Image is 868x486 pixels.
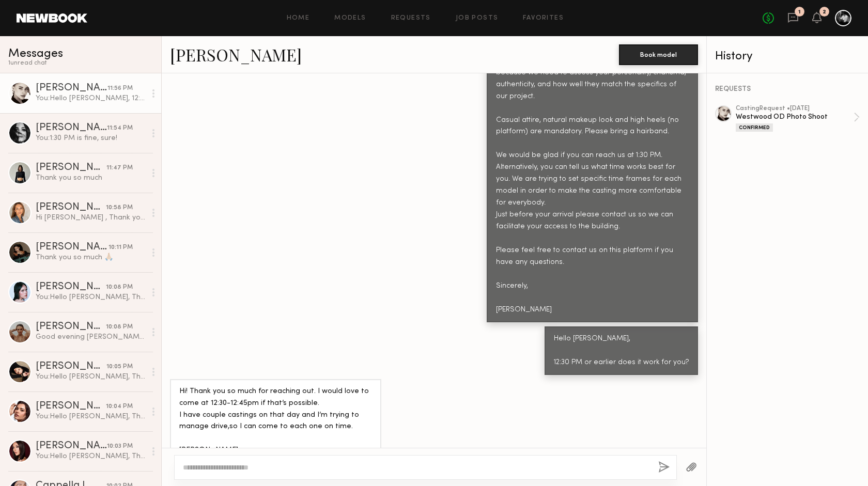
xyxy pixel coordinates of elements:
div: 11:56 PM [107,84,133,93]
div: 2 [823,9,826,15]
button: Book model [619,44,698,65]
a: Favorites [523,15,564,22]
div: 10:08 PM [106,322,133,332]
div: You: Hello [PERSON_NAME], 12:30 PM or earlier does it work for you? [36,93,146,103]
div: [PERSON_NAME] [36,441,107,451]
div: [PERSON_NAME] [36,83,107,93]
div: You: 1:30 PM is fine, sure! [36,133,146,143]
a: Book model [619,50,698,58]
a: castingRequest •[DATE]Westwood OD Photo ShootConfirmed [736,105,860,132]
div: 10:05 PM [106,362,133,372]
div: Thank you so much 🙏🏼 [36,253,146,262]
span: Messages [8,48,63,60]
div: Confirmed [736,123,773,132]
a: 1 [787,12,799,25]
div: [PERSON_NAME] [36,362,106,372]
div: 11:47 PM [106,163,133,173]
div: Hi [PERSON_NAME] , Thank you so much for the updates. Have a great week. [36,213,146,223]
div: REQUESTS [715,86,860,93]
div: 10:03 PM [107,442,133,451]
div: Thank you so much [36,173,146,183]
a: [PERSON_NAME] [170,43,302,66]
div: 10:58 PM [106,203,133,213]
div: 1 [798,9,801,15]
div: casting Request • [DATE] [736,105,854,112]
a: Job Posts [456,15,499,22]
div: [PERSON_NAME] [36,202,106,213]
div: You: Hello [PERSON_NAME], Thank you for your attendance to the casting call. We have appreciated ... [36,372,146,382]
div: [PERSON_NAME] [36,163,106,173]
div: [PERSON_NAME] [36,282,106,292]
div: 10:08 PM [106,283,133,292]
div: [PERSON_NAME] [36,322,106,332]
div: You: Hello [PERSON_NAME], Thank you for your attendance to the casting call. We have appreciated ... [36,412,146,421]
div: Hello [PERSON_NAME], 12:30 PM or earlier does it work for you? [554,333,689,369]
div: History [715,51,860,62]
div: Good evening [PERSON_NAME], Thank you, I appreciate your update! [36,332,146,342]
div: Hi! Thank you so much for reaching out. I would love to come at 12:30-12:45pm if that’s possible.... [179,386,372,457]
a: Home [287,15,310,22]
div: 11:54 PM [107,123,133,133]
div: [PERSON_NAME] [36,401,106,412]
div: You: Hello [PERSON_NAME], Thank you for your attendance to the casting call. We have appreciated ... [36,292,146,302]
div: 10:04 PM [106,402,133,412]
div: Westwood OD Photo Shoot [736,112,854,122]
a: Requests [391,15,431,22]
div: 10:11 PM [109,243,133,253]
div: [PERSON_NAME] [36,242,109,253]
div: [PERSON_NAME] [36,123,107,133]
a: Models [334,15,366,22]
div: You: Hello [PERSON_NAME], Thank you for your attendance to the casting call. We have appreciated ... [36,451,146,461]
